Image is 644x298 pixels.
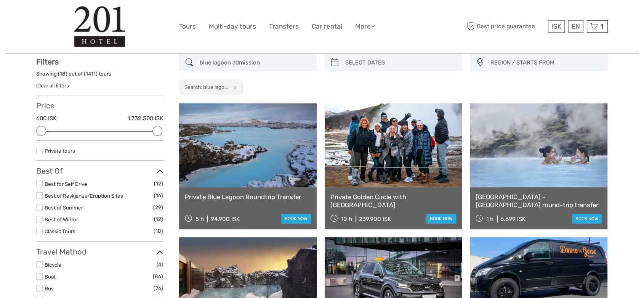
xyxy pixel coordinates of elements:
[11,13,86,19] p: We're away right now. Please check back later!
[153,203,163,212] span: (29)
[153,272,163,281] span: (86)
[154,191,163,200] span: (16)
[342,56,458,69] input: SELECT DATES
[500,216,525,222] div: 6.699 ISK
[36,166,163,176] h3: Best Of
[330,193,457,209] a: Private Golden Circle with [GEOGRAPHIC_DATA]
[45,216,78,222] a: Best of Winter
[599,23,604,30] span: 1
[551,23,561,30] span: ISK
[154,284,163,293] span: (76)
[465,20,546,33] span: Best price guarantee
[184,84,228,90] h2: Search: blue lago...
[36,247,163,256] h3: Travel Method
[45,193,123,199] a: Best of Reykjanes/Eruption Sites
[572,214,602,224] a: book now
[157,260,163,269] span: (4)
[45,181,87,187] a: Best for Self Drive
[487,56,604,69] button: REGION / STARTS FROM
[74,6,126,47] img: 1139-69e80d06-57d7-4973-b0b3-45c5474b2b75_logo_big.jpg
[197,56,313,69] input: SEARCH
[568,20,583,33] div: EN
[355,21,375,32] a: More
[476,193,602,209] a: [GEOGRAPHIC_DATA] - [GEOGRAPHIC_DATA] round-trip transfer
[359,216,391,222] div: 239.900 ISK
[128,114,163,122] label: 1.732.500 ISK
[154,215,163,224] span: (12)
[209,21,256,32] a: Multi-day tours
[154,179,163,188] span: (12)
[154,227,163,235] span: (10)
[45,205,83,211] a: Best of Summer
[195,216,204,222] span: 5 h
[45,262,61,268] a: Bicycle
[88,12,97,21] button: Open LiveChat chat widget
[36,114,56,122] label: 600 ISK
[36,70,163,82] div: Showing ( ) out of ( ) tours
[211,216,240,222] div: 94.900 ISK
[45,228,75,234] a: Classic Tours
[60,70,66,77] label: 18
[36,82,69,89] a: Clear all filters
[36,57,59,66] strong: Filters
[36,101,163,110] h3: Price
[312,21,342,32] a: Car rental
[341,216,352,222] span: 10 h
[179,21,196,32] a: Tours
[426,214,456,224] a: book now
[229,83,239,91] button: x
[45,285,54,292] a: Bus
[269,21,299,32] a: Transfers
[281,214,311,224] a: book now
[45,274,56,280] a: Boat
[86,70,96,77] label: 1411
[486,216,493,222] span: 1 h
[45,148,75,154] a: Private tours
[185,193,311,201] a: Private Blue Lagoon Roundtrip Transfer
